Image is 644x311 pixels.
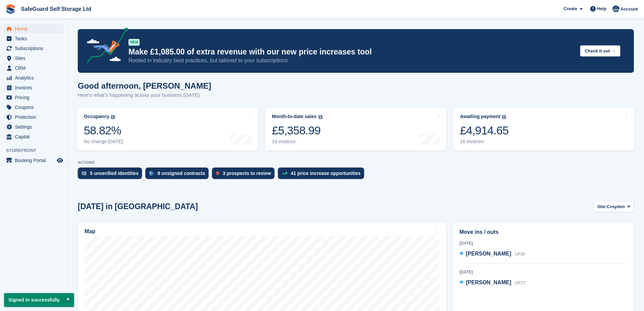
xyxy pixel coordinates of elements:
img: stora-icon-8386f47178a22dfd0bd8f6a31ec36ba5ce8667c1dd55bd0f319d3a0aa187defe.svg [5,4,16,14]
button: Check it out → [580,45,620,57]
p: Here's what's happening across your business [DATE] [78,91,211,99]
div: Month-to-date sales [272,114,316,119]
span: Protection [15,112,55,122]
a: 5 unverified identities [78,168,145,182]
a: Month-to-date sales £5,358.99 19 invoices [265,108,446,151]
a: menu [3,24,64,34]
span: Croydon [607,203,625,210]
h2: [DATE] in [GEOGRAPHIC_DATA] [78,202,198,211]
img: prospect-51fa495bee0391a8d652442698ab0144808aea92771e9ea1ae160a38d050c398.svg [216,171,219,175]
a: menu [3,156,64,165]
a: Preview store [56,156,64,164]
a: [PERSON_NAME] UF28 [459,250,525,259]
div: Awaiting payment [460,114,501,119]
div: NEW [128,39,140,46]
div: 58.82% [84,124,123,137]
p: ACTIONS [78,160,634,165]
span: [PERSON_NAME] [466,251,511,257]
img: Ian Cameron [613,5,619,12]
span: UF28 [515,252,525,257]
div: 19 invoices [272,139,322,145]
a: menu [3,112,64,122]
span: CRM [15,63,55,73]
img: verify_identity-adf6edd0f0f0b5bbfe63781bf79b02c33cf7c696d77639b501bdc392416b5a36.svg [82,171,87,175]
span: Help [597,5,606,12]
a: menu [3,103,64,112]
img: icon-info-grey-7440780725fd019a000dd9b08b2336e03edf1995a4989e88bcd33f0948082b44.svg [318,115,323,119]
span: Create [564,5,577,12]
span: Analytics [15,73,55,83]
span: GF27 [515,281,525,285]
span: Pricing [15,93,55,102]
a: 3 prospects to review [212,168,278,182]
span: Booking Portal [15,156,55,165]
div: [DATE] [459,240,627,246]
a: menu [3,73,64,83]
span: Home [15,24,55,34]
img: icon-info-grey-7440780725fd019a000dd9b08b2336e03edf1995a4989e88bcd33f0948082b44.svg [502,115,506,119]
img: icon-info-grey-7440780725fd019a000dd9b08b2336e03edf1995a4989e88bcd33f0948082b44.svg [111,115,115,119]
span: Storefront [6,147,67,154]
span: Site: [597,203,607,210]
a: menu [3,132,64,141]
p: Rooted in industry best practices, but tailored to your subscriptions. [128,57,575,64]
p: Make £1,085.00 of extra revenue with our new price increases tool [128,47,575,57]
div: 16 invoices [460,139,509,145]
span: Sites [15,53,55,63]
div: 41 price increase opportunities [291,171,361,176]
a: menu [3,53,64,63]
div: £4,914.65 [460,124,509,137]
h2: Move ins / outs [459,228,627,236]
div: Occupancy [84,114,109,119]
a: Occupancy 58.82% No change [DATE] [77,108,258,151]
div: 3 prospects to review [223,171,271,176]
a: menu [3,93,64,102]
span: [PERSON_NAME] [466,280,511,285]
span: Settings [15,122,55,132]
div: 5 unverified identities [90,171,139,176]
span: Subscriptions [15,44,55,53]
button: Site: Croydon [594,201,634,212]
h2: Map [85,228,95,235]
img: contract_signature_icon-13c848040528278c33f63329250d36e43548de30e8caae1d1a13099fd9432cc5.svg [149,171,154,175]
a: menu [3,83,64,92]
a: Awaiting payment £4,914.65 16 invoices [453,108,635,151]
div: No change [DATE] [84,139,123,145]
span: Tasks [15,34,55,43]
p: Signed in successfully. [4,293,74,307]
span: Capital [15,132,55,141]
div: £5,358.99 [272,124,322,137]
a: [PERSON_NAME] GF27 [459,279,525,287]
a: menu [3,44,64,53]
a: menu [3,122,64,132]
span: Invoices [15,83,55,92]
a: 8 unsigned contracts [145,168,212,182]
img: price-adjustments-announcement-icon-8257ccfd72463d97f412b2fc003d46551f7dbcb40ab6d574587a9cd5c0d94... [81,27,128,66]
a: 41 price increase opportunities [278,168,367,182]
a: menu [3,63,64,73]
a: menu [3,34,64,43]
span: Coupons [15,103,55,112]
span: Account [620,6,638,13]
div: [DATE] [459,269,627,275]
h1: Good afternoon, [PERSON_NAME] [78,81,211,90]
div: 8 unsigned contracts [158,171,205,176]
img: price_increase_opportunities-93ffe204e8149a01c8c9dc8f82e8f89637d9d84a8eef4429ea346261dce0b2c0.svg [282,172,287,175]
a: SafeGuard Self Storage Ltd [18,3,94,15]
